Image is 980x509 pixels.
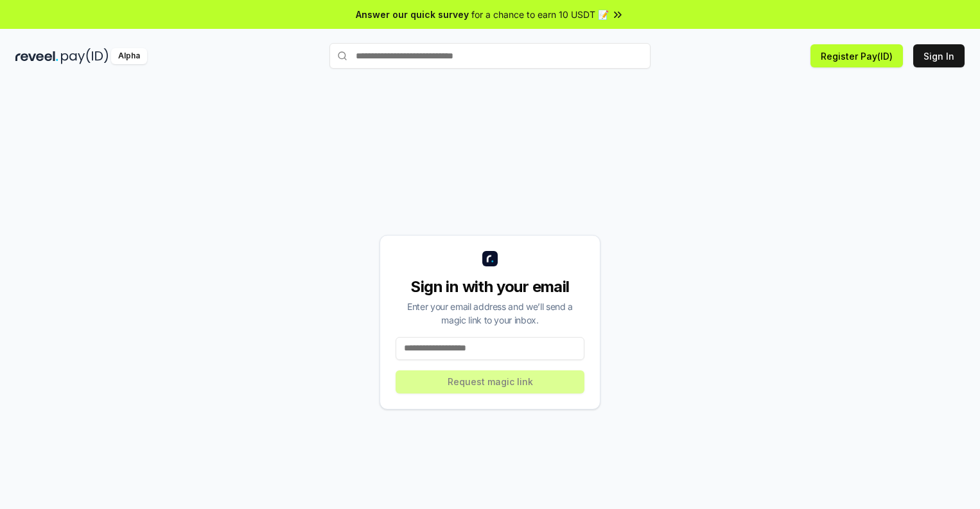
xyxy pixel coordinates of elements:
button: Sign In [913,44,965,67]
span: for a chance to earn 10 USDT 📝 [471,8,609,21]
div: Alpha [111,48,147,64]
img: pay_id [61,48,109,64]
button: Register Pay(ID) [810,44,903,67]
span: Answer our quick survey [356,8,469,21]
img: reveel_dark [15,48,58,64]
div: Enter your email address and we’ll send a magic link to your inbox. [396,300,584,327]
div: Sign in with your email [396,277,584,297]
img: logo_small [482,251,498,266]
